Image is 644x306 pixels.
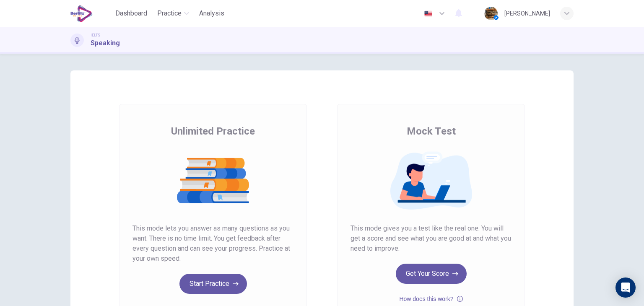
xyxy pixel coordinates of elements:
a: EduSynch logo [70,5,112,22]
button: How does this work? [399,294,462,304]
img: EduSynch logo [70,5,93,22]
button: Start Practice [179,274,247,294]
span: Practice [157,8,182,18]
button: Practice [154,6,192,21]
button: Dashboard [112,6,151,21]
h1: Speaking [91,38,120,48]
span: IELTS [91,32,100,38]
button: Get Your Score [396,264,467,284]
div: [PERSON_NAME] [504,8,550,18]
button: Analysis [196,6,228,21]
span: This mode lets you answer as many questions as you want. There is no time limit. You get feedback... [132,223,293,264]
span: Dashboard [115,8,147,18]
img: en [423,10,434,17]
span: This mode gives you a test like the real one. You will get a score and see what you are good at a... [351,223,512,254]
span: Mock Test [407,124,456,138]
span: Analysis [199,8,224,18]
div: Open Intercom Messenger [615,277,636,298]
img: Profile picture [484,7,498,20]
span: Unlimited Practice [171,124,255,138]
